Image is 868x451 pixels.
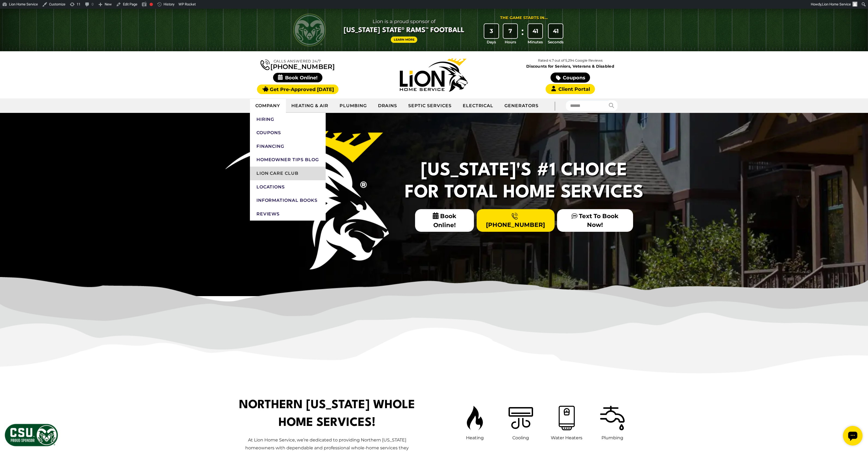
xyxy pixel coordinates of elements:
span: Hours [505,39,516,45]
a: Reviews [250,207,326,221]
div: 7 [503,24,518,38]
a: Water Heaters [551,403,582,442]
a: Heating [464,403,486,442]
img: CSU Rams logo [293,14,326,46]
span: Cooling [512,435,529,440]
a: Client Portal [546,84,595,94]
a: Septic Services [403,99,457,113]
div: Open chat widget [2,2,22,22]
a: [PHONE_NUMBER] [261,58,335,70]
div: 3 [484,24,498,38]
a: Homeowner Tips Blog [250,153,326,167]
a: Cooling [506,403,536,442]
span: Plumbing [601,435,623,440]
span: Heating [466,435,484,440]
a: [PHONE_NUMBER] [477,209,555,231]
a: Company [250,99,286,113]
a: Generators [499,99,544,113]
a: Text To Book Now! [557,209,633,231]
a: Learn More [391,37,418,43]
a: Coupons [551,73,590,83]
a: Locations [250,180,326,194]
a: Electrical [457,99,499,113]
span: Minutes [528,39,543,45]
a: Financing [250,140,326,153]
span: Seconds [548,39,564,45]
img: Lion Home Service [400,58,468,92]
span: [US_STATE] State® Rams™ Football [344,26,464,35]
h2: [US_STATE]'s #1 Choice For Total Home Services [401,160,647,204]
div: 41 [528,24,542,38]
a: Plumbing [597,403,627,442]
a: Lion Care Club [250,167,326,180]
div: The Game Starts in... [500,15,548,21]
a: Drains [373,99,403,113]
span: Lion Home Service [822,2,851,6]
a: Get Pre-Approved [DATE] [257,85,338,94]
div: | [544,98,566,113]
div: : [520,24,525,45]
div: 41 [549,24,563,38]
span: Discounts for Seniors, Veterans & Disabled [503,64,637,68]
span: Book Online! [415,209,474,232]
a: Informational Books [250,194,326,207]
img: CSU Sponsor Badge [4,423,59,447]
div: Focus keyphrase not set [150,3,153,6]
p: Rated 4.7 out of 5,294 Google Reviews [502,58,638,64]
a: Heating & Air [286,99,334,113]
span: Days [487,39,496,45]
span: Book Online! [273,73,322,82]
span: Water Heaters [551,435,582,440]
a: Plumbing [334,99,373,113]
h1: Northern [US_STATE] Whole Home Services! [238,396,416,432]
span: Lion is a proud sponsor of [344,17,464,26]
a: Hiring [250,113,326,126]
a: Coupons [250,126,326,140]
